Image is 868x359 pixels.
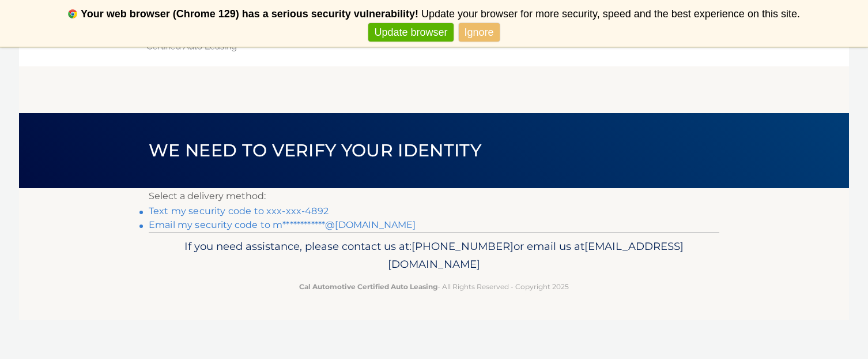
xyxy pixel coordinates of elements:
[149,140,481,161] span: We need to verify your identity
[421,8,800,20] span: Update your browser for more security, speed and the best experience on this site.
[81,8,418,20] b: Your web browser (Chrome 129) has a serious security vulnerability!
[299,282,437,291] strong: Cal Automotive Certified Auto Leasing
[459,23,500,42] a: Ignore
[368,23,453,42] a: Update browser
[156,281,712,293] p: - All Rights Reserved - Copyright 2025
[149,205,329,216] a: Text my security code to xxx-xxx-4892
[156,237,712,274] p: If you need assistance, please contact us at: or email us at
[149,188,719,204] p: Select a delivery method:
[412,240,514,253] span: [PHONE_NUMBER]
